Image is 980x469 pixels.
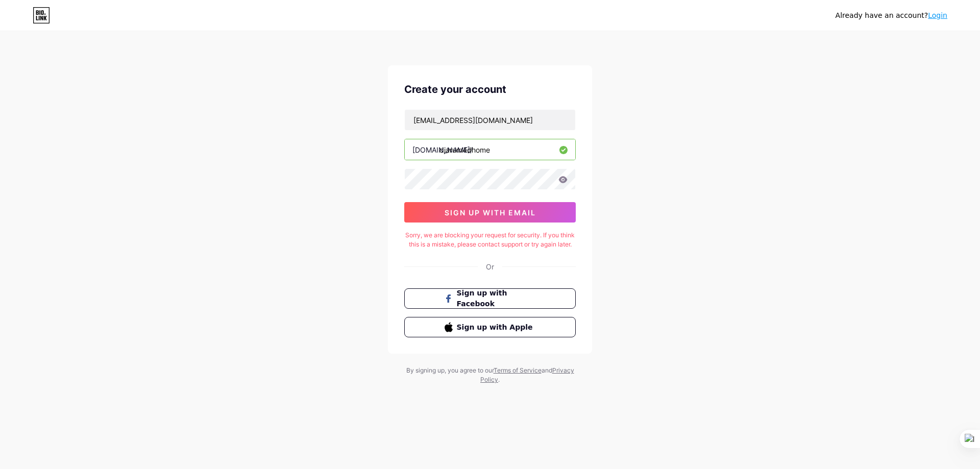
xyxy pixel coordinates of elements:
span: Sign up with Facebook [457,288,536,309]
div: Already have an account? [836,10,947,21]
div: Or [486,261,494,272]
a: Terms of Service [494,366,542,374]
div: Create your account [404,82,576,97]
span: Sign up with Apple [457,322,536,333]
button: sign up with email [404,202,576,223]
span: sign up with email [445,208,536,217]
div: Sorry, we are blocking your request for security. If you think this is a mistake, please contact ... [404,231,576,249]
div: By signing up, you agree to our and . [403,366,577,384]
div: [DOMAIN_NAME]/ [412,144,473,155]
input: Email [405,110,575,130]
input: username [405,139,575,160]
button: Sign up with Apple [404,317,576,337]
a: Login [928,11,947,19]
button: Sign up with Facebook [404,288,576,309]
